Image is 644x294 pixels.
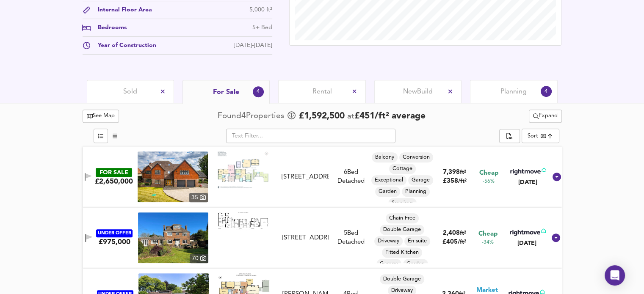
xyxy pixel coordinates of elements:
button: See Map [83,110,119,123]
div: 5+ Bed [252,23,272,32]
a: property thumbnail 70 [138,212,208,263]
div: UNDER OFFER [96,229,133,237]
span: Garden [375,188,400,195]
div: Exceptional [371,175,406,185]
span: Chain Free [386,214,419,222]
div: Basted Lane, Sevenoaks, TN15 8PZ [278,173,332,181]
input: Text Filter... [226,129,395,143]
div: Balcony [372,152,398,162]
div: Found 4 Propert ies [218,110,286,122]
span: Expand [533,111,558,121]
div: Double Garage [380,225,424,235]
div: Fitted Kitchen [382,247,422,258]
span: at [347,113,354,121]
div: Driveway [374,236,403,246]
div: 35 [189,193,208,202]
span: For Sale [213,88,239,97]
span: Cheap [478,230,498,239]
div: Planning [402,187,430,197]
div: Cottage [389,164,416,174]
div: Bedrooms [91,23,127,32]
div: 70 [190,254,208,263]
span: 2,408 [442,230,459,236]
svg: Show Details [551,233,561,243]
span: 7,398 [443,169,460,176]
span: Planning [402,188,430,195]
span: New Build [403,87,433,96]
span: En-suite [404,237,430,245]
div: FOR SALE [96,168,132,177]
span: -56% [483,178,495,185]
span: Double Garage [380,275,424,283]
div: £975,000 [99,237,130,247]
div: [STREET_ADDRESS] [282,173,329,181]
span: £ 1,592,500 [299,110,345,123]
div: Garden [403,259,428,269]
div: Garage [376,259,401,269]
div: Internal Floor Area [91,5,152,14]
button: Expand [529,110,562,123]
span: -34% [482,239,494,246]
img: property thumbnail [138,151,208,202]
div: Garden [375,187,400,197]
div: split button [529,110,562,123]
div: 4 [540,85,552,97]
div: 5,000 ft² [249,5,272,14]
div: Garage [408,175,433,185]
div: [DATE] [509,178,546,187]
img: property thumbnail [138,212,208,263]
div: [DATE] [508,239,546,247]
span: Spacious [388,199,417,207]
span: ft² [459,231,466,236]
div: Sort [522,129,559,143]
span: Driveway [374,237,403,245]
div: Basted Lane, Crouch, Sevenoaks, TN15 8PZ [279,234,332,242]
span: £ 358 [443,178,467,184]
div: 6 Bed Detached [332,168,370,186]
span: Garden [403,260,428,268]
div: 5 Bed Detached [332,229,370,247]
div: [DATE]-[DATE] [234,41,272,50]
span: Garage [376,260,401,268]
span: Exceptional [371,176,406,184]
div: [STREET_ADDRESS] [282,234,329,242]
div: En-suite [404,236,430,246]
div: Chain Free [386,213,419,223]
div: Double Garage [380,274,424,284]
span: ft² [460,170,466,175]
img: Floorplan [218,151,268,188]
div: Open Intercom Messenger [605,265,625,286]
span: / ft² [458,179,467,184]
span: Cheap [479,169,498,178]
span: Double Garage [380,226,424,234]
div: Sort [528,132,538,140]
span: Rental [312,87,332,96]
span: Garage [408,176,433,184]
span: Cottage [389,165,416,173]
a: property thumbnail 35 [138,151,208,202]
span: Balcony [372,154,398,161]
div: Spacious [388,198,417,208]
div: £2,650,000 [95,177,133,186]
div: Conversion [399,152,433,162]
div: FOR SALE£2,650,000 property thumbnail 35 Floorplan[STREET_ADDRESS]6Bed DetachedBalconyConversionC... [83,146,562,207]
div: split button [499,129,520,143]
span: £ 451 / ft² average [354,112,426,121]
div: Year of Construction [91,41,156,50]
span: Planning [500,87,527,96]
span: Conversion [399,154,433,161]
span: / ft² [458,239,466,245]
span: See Map [87,111,115,121]
svg: Show Details [552,172,562,182]
div: 4 [253,86,264,97]
span: £ 405 [442,239,466,245]
span: Sold [123,87,137,96]
img: Floorplan [218,212,269,230]
span: Fitted Kitchen [382,249,422,256]
div: UNDER OFFER£975,000 property thumbnail 70 Floorplan[STREET_ADDRESS]5Bed DetachedChain FreeDouble ... [83,207,562,268]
